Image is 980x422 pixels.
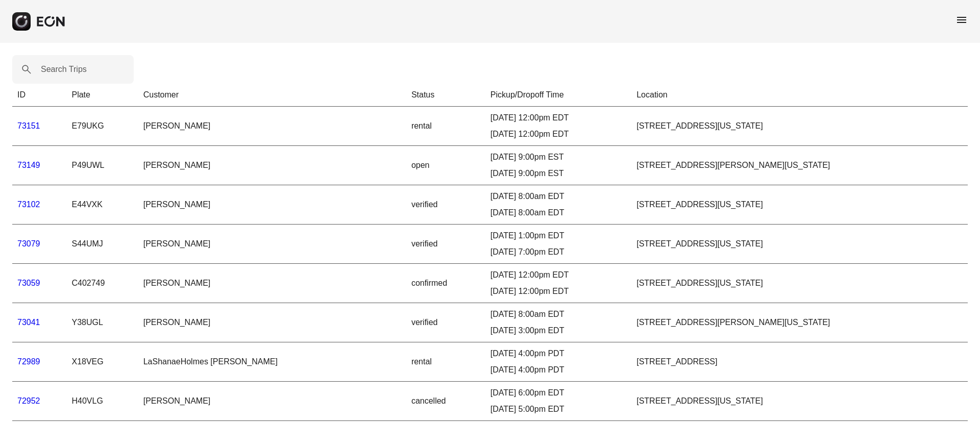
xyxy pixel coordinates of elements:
[491,347,626,360] div: [DATE] 4:00pm PDT
[406,84,485,107] th: Status
[631,84,968,107] th: Location
[491,387,626,399] div: [DATE] 6:00pm EDT
[491,308,626,320] div: [DATE] 8:00am EDT
[406,303,485,342] td: verified
[631,107,968,146] td: [STREET_ADDRESS][US_STATE]
[631,264,968,303] td: [STREET_ADDRESS][US_STATE]
[66,84,138,107] th: Plate
[138,84,406,107] th: Customer
[17,121,40,130] a: 73151
[138,146,406,185] td: [PERSON_NAME]
[66,107,138,146] td: E79UKG
[66,382,138,421] td: H40VLG
[138,264,406,303] td: [PERSON_NAME]
[66,264,138,303] td: C402749
[406,146,485,185] td: open
[491,167,626,180] div: [DATE] 9:00pm EST
[12,84,66,107] th: ID
[66,303,138,342] td: Y38UGL
[66,185,138,225] td: E44VXK
[406,264,485,303] td: confirmed
[631,342,968,382] td: [STREET_ADDRESS]
[17,357,40,366] a: 72989
[138,342,406,382] td: LaShanaeHolmes [PERSON_NAME]
[631,185,968,225] td: [STREET_ADDRESS][US_STATE]
[406,225,485,264] td: verified
[66,146,138,185] td: P49UWL
[17,239,40,248] a: 73079
[491,128,626,140] div: [DATE] 12:00pm EDT
[406,342,485,382] td: rental
[631,146,968,185] td: [STREET_ADDRESS][PERSON_NAME][US_STATE]
[491,269,626,281] div: [DATE] 12:00pm EDT
[17,161,40,169] a: 73149
[631,382,968,421] td: [STREET_ADDRESS][US_STATE]
[17,279,40,287] a: 73059
[491,207,626,219] div: [DATE] 8:00am EDT
[41,63,87,76] label: Search Trips
[491,246,626,258] div: [DATE] 7:00pm EDT
[138,185,406,225] td: [PERSON_NAME]
[17,318,40,327] a: 73041
[138,382,406,421] td: [PERSON_NAME]
[406,382,485,421] td: cancelled
[955,14,968,26] span: menu
[485,84,631,107] th: Pickup/Dropoff Time
[491,285,626,297] div: [DATE] 12:00pm EDT
[138,107,406,146] td: [PERSON_NAME]
[491,112,626,124] div: [DATE] 12:00pm EDT
[17,396,40,405] a: 72952
[406,107,485,146] td: rental
[491,190,626,203] div: [DATE] 8:00am EDT
[17,200,40,209] a: 73102
[491,230,626,242] div: [DATE] 1:00pm EDT
[406,185,485,225] td: verified
[631,303,968,342] td: [STREET_ADDRESS][PERSON_NAME][US_STATE]
[491,403,626,415] div: [DATE] 5:00pm EDT
[491,364,626,376] div: [DATE] 4:00pm PDT
[491,325,626,337] div: [DATE] 3:00pm EDT
[138,225,406,264] td: [PERSON_NAME]
[138,303,406,342] td: [PERSON_NAME]
[491,151,626,163] div: [DATE] 9:00pm EST
[66,225,138,264] td: S44UMJ
[631,225,968,264] td: [STREET_ADDRESS][US_STATE]
[66,342,138,382] td: X18VEG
